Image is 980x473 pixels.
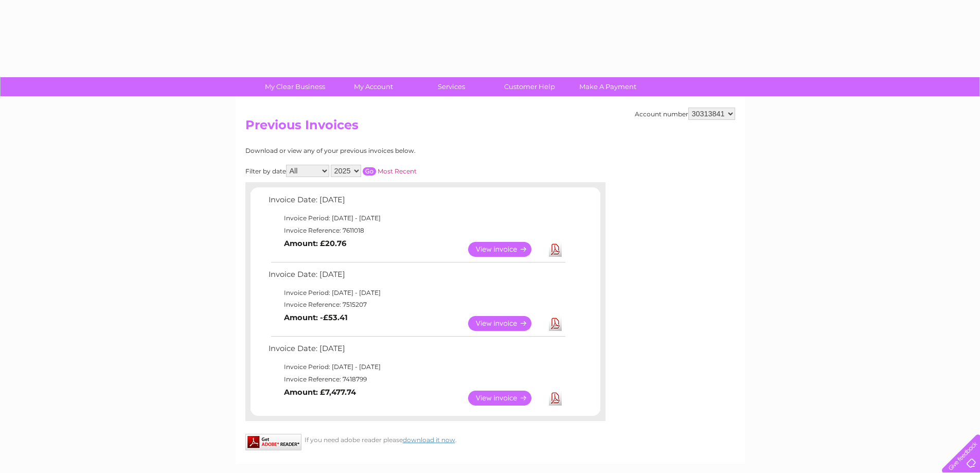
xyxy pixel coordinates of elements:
a: View [468,242,544,257]
td: Invoice Date: [DATE] [266,193,567,212]
b: Amount: -£53.41 [284,313,348,322]
td: Invoice Period: [DATE] - [DATE] [266,361,567,373]
h2: Previous Invoices [245,118,735,137]
a: Download [549,391,562,406]
td: Invoice Period: [DATE] - [DATE] [266,212,567,224]
a: download it now [403,436,455,444]
a: My Clear Business [253,77,337,96]
a: My Account [331,77,416,96]
div: Account number [635,108,735,120]
div: Download or view any of your previous invoices below. [245,147,515,154]
a: Customer Help [487,77,572,96]
a: View [468,391,544,406]
td: Invoice Date: [DATE] [266,342,567,361]
a: Download [549,316,562,331]
b: Amount: £20.76 [284,239,346,248]
a: View [468,316,544,331]
a: Download [549,242,562,257]
td: Invoice Reference: 7611018 [266,224,567,237]
b: Amount: £7,477.74 [284,388,356,397]
div: If you need adobe reader please . [245,434,605,444]
td: Invoice Reference: 7515207 [266,299,567,311]
a: Services [409,77,494,96]
td: Invoice Reference: 7418799 [266,373,567,386]
td: Invoice Date: [DATE] [266,268,567,287]
td: Invoice Period: [DATE] - [DATE] [266,287,567,299]
div: Filter by date [245,165,515,177]
a: Make A Payment [565,77,650,96]
a: Most Recent [378,167,417,175]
